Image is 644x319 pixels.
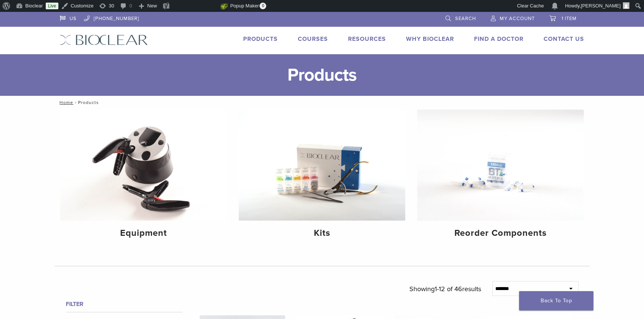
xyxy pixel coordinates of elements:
p: Showing results [409,281,481,297]
a: Back To Top [519,291,593,310]
img: Kits [239,110,405,221]
a: Contact Us [544,35,584,43]
img: Views over 48 hours. Click for more Jetpack Stats. [179,2,220,11]
nav: Products [54,96,590,109]
a: Courses [298,35,328,43]
a: Search [445,12,476,23]
h4: Filter [66,300,183,309]
a: Live [46,3,58,9]
a: My Account [491,12,535,23]
img: Bioclear [60,35,148,45]
span: [PERSON_NAME] [581,3,621,9]
span: Search [455,16,476,22]
a: Kits [239,110,405,245]
span: 1-12 of 46 [435,285,462,293]
span: / [73,101,78,104]
a: 1 item [550,12,577,23]
a: Home [57,100,73,105]
img: Equipment [60,110,227,221]
a: US [60,12,77,23]
h4: Kits [245,227,399,240]
a: Products [243,35,278,43]
a: Equipment [60,110,227,245]
a: Find A Doctor [474,35,524,43]
h4: Equipment [66,227,221,240]
span: 1 item [561,16,577,22]
a: Why Bioclear [406,35,454,43]
a: [PHONE_NUMBER] [84,12,139,23]
span: My Account [500,16,535,22]
span: 0 [260,3,266,9]
h4: Reorder Components [423,227,578,240]
a: Resources [348,35,386,43]
img: Reorder Components [417,110,584,221]
a: Reorder Components [417,110,584,245]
